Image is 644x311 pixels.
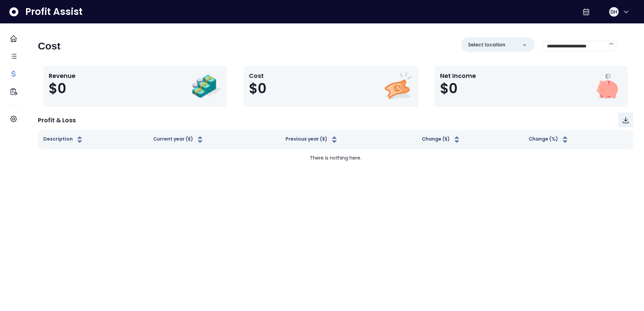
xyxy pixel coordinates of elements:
button: Description [43,136,84,144]
img: Net Income [592,71,622,102]
p: Select location [468,41,505,48]
button: Current year ($) [153,136,204,144]
p: Revenue [49,71,75,80]
span: $0 [440,80,458,97]
p: Net Income [440,71,476,80]
span: $0 [49,80,66,97]
h2: Cost [38,40,61,52]
p: Cost [249,71,267,80]
span: $0 [249,80,267,97]
td: There is nothing here. [38,149,633,167]
span: DH [611,8,617,15]
img: Revenue [191,71,222,102]
img: Cost [383,71,413,102]
button: Change (%) [529,136,569,144]
p: Profit & Loss [38,116,76,125]
button: Previous year ($) [285,136,339,144]
button: Download [618,112,633,127]
span: Profit Assist [25,6,83,18]
button: Change ($) [422,136,461,144]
